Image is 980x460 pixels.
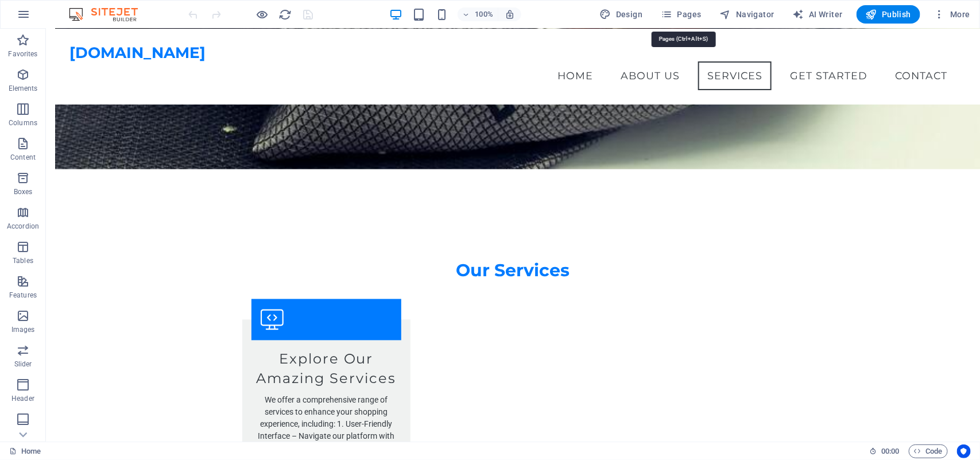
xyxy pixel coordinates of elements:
[14,360,32,369] p: Slider
[9,118,37,127] p: Columns
[13,256,33,265] p: Tables
[934,9,970,20] span: More
[914,444,943,458] span: Code
[9,291,37,300] p: Features
[881,444,899,458] span: 00 00
[7,222,39,231] p: Accordion
[869,444,900,458] h6: Session time
[11,325,35,334] p: Images
[889,447,891,455] span: :
[9,444,41,458] a: Click to cancel selection. Double-click to open Pages
[14,187,33,196] p: Boxes
[10,153,36,162] p: Content
[957,444,971,458] button: Usercentrics
[46,29,980,442] iframe: To enrich screen reader interactions, please activate Accessibility in Grammarly extension settings
[909,444,948,458] button: Code
[8,49,37,59] p: Favorites
[929,5,975,24] button: More
[9,84,38,93] p: Elements
[11,394,34,403] p: Header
